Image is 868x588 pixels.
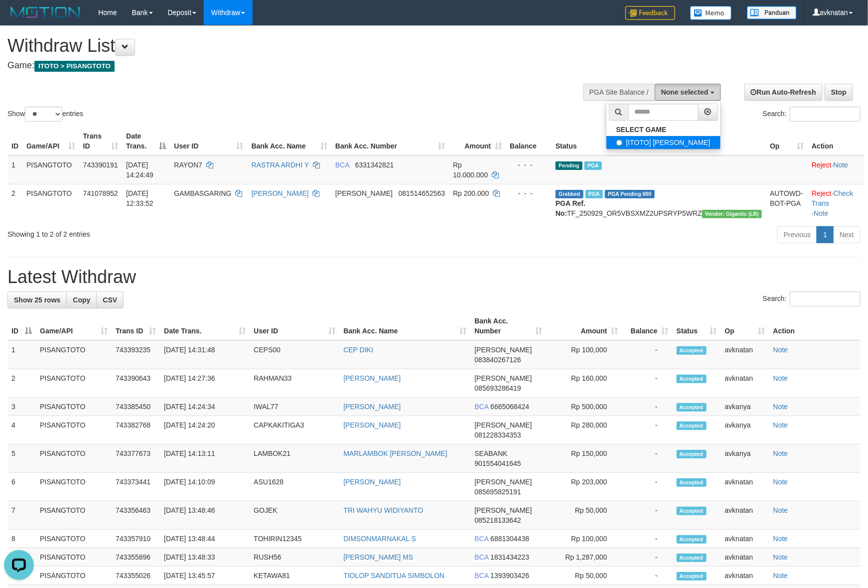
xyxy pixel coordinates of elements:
[34,61,115,72] span: ITOTO > PISANGTOTO
[126,161,153,179] span: [DATE] 14:24:49
[814,209,829,217] a: Note
[83,189,118,197] span: 741078952
[160,416,250,444] td: [DATE] 14:24:20
[250,340,339,369] td: CEPS00
[622,548,673,567] td: -
[36,444,112,473] td: PISANGTOTO
[112,501,160,530] td: 743356463
[7,5,83,20] img: MOTION_logo.png
[677,478,707,487] span: Accepted
[7,312,36,340] th: ID: activate to sort column descending
[250,473,339,501] td: ASU1628
[22,155,79,184] td: PISANGTOTO
[773,449,788,457] a: Note
[547,312,622,340] th: Amount: activate to sort column ascending
[343,346,373,354] a: CEP DIKI
[506,127,552,155] th: Balance
[343,403,401,411] a: [PERSON_NAME]
[83,161,118,169] span: 743390191
[343,553,413,561] a: [PERSON_NAME] MS
[66,292,97,308] a: Copy
[36,548,112,567] td: PISANGTOTO
[622,369,673,398] td: -
[22,184,79,222] td: PISANGTOTO
[622,312,673,340] th: Balance: activate to sort column ascending
[773,506,788,514] a: Note
[677,572,707,581] span: Accepted
[474,449,507,457] span: SEABANK
[474,516,521,524] span: Copy 085218133642 to clipboard
[122,127,170,155] th: Date Trans.: activate to sort column descending
[606,136,721,149] label: [ITOTO] [PERSON_NAME]
[7,340,36,369] td: 1
[547,340,622,369] td: Rp 100,000
[126,189,153,207] span: [DATE] 12:33:52
[773,374,788,382] a: Note
[547,501,622,530] td: Rp 50,000
[721,567,769,585] td: avknatan
[808,155,864,184] td: ·
[449,127,506,155] th: Amount: activate to sort column ascending
[677,422,707,430] span: Accepted
[622,416,673,444] td: -
[833,226,861,243] a: Next
[721,501,769,530] td: avknatan
[773,421,788,429] a: Note
[490,535,529,543] span: Copy 6881304438 to clipboard
[677,403,707,412] span: Accepted
[335,161,349,169] span: BCA
[453,189,489,197] span: Rp 200.000
[547,416,622,444] td: Rp 280,000
[112,340,160,369] td: 743393235
[812,189,853,207] a: Check Trans
[655,84,721,101] button: None selected
[773,478,788,486] a: Note
[721,444,769,473] td: avkanya
[677,535,707,544] span: Accepted
[721,548,769,567] td: avknatan
[721,398,769,416] td: avkanya
[7,61,569,71] h4: Game:
[7,267,861,287] h1: Latest Withdraw
[160,398,250,416] td: [DATE] 14:24:34
[160,530,250,548] td: [DATE] 13:48:44
[160,548,250,567] td: [DATE] 13:48:33
[673,312,721,340] th: Status: activate to sort column ascending
[14,296,60,304] span: Show 25 rows
[677,346,707,355] span: Accepted
[399,189,445,197] span: Copy 081514652563 to clipboard
[36,501,112,530] td: PISANGTOTO
[766,127,808,155] th: Op: activate to sort column ascending
[7,473,36,501] td: 6
[777,226,817,243] a: Previous
[808,184,864,222] td: · ·
[339,312,470,340] th: Bank Acc. Name: activate to sort column ascending
[625,6,675,20] img: Feedback.jpg
[343,478,401,486] a: [PERSON_NAME]
[474,478,532,486] span: [PERSON_NAME]
[661,88,709,96] span: None selected
[547,398,622,416] td: Rp 500,000
[7,155,22,184] td: 1
[474,403,488,411] span: BCA
[174,161,202,169] span: RAYON7
[248,127,331,155] th: Bank Acc. Name: activate to sort column ascending
[702,210,762,218] span: Vendor URL: https://dashboard.q2checkout.com/secure
[73,296,90,304] span: Copy
[490,553,529,561] span: Copy 1831434223 to clipboard
[250,312,339,340] th: User ID: activate to sort column ascending
[160,501,250,530] td: [DATE] 13:48:46
[584,161,602,170] span: Marked by avknatan
[36,530,112,548] td: PISANGTOTO
[547,444,622,473] td: Rp 150,000
[474,572,488,580] span: BCA
[252,161,309,169] a: RASTRA ARDHI Y
[112,416,160,444] td: 743382768
[547,530,622,548] td: Rp 100,000
[250,369,339,398] td: RAHMAN33
[7,501,36,530] td: 7
[103,296,117,304] span: CSV
[112,398,160,416] td: 743385450
[547,548,622,567] td: Rp 1,287,000
[7,416,36,444] td: 4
